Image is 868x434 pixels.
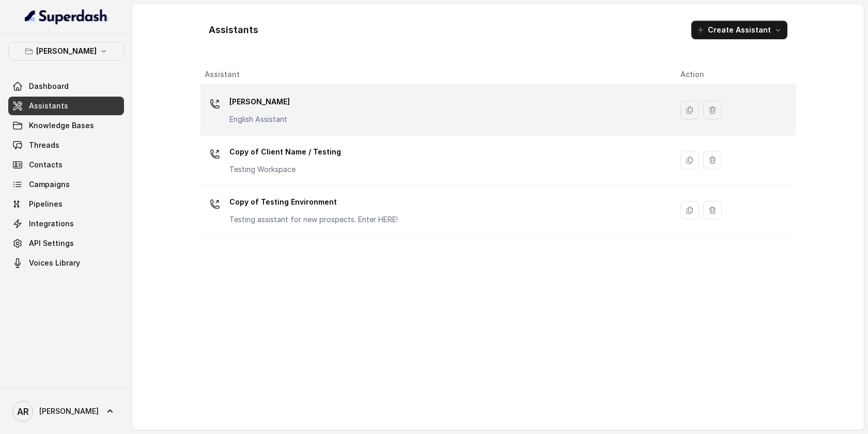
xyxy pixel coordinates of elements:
a: Campaigns [8,175,124,194]
a: Dashboard [8,77,124,96]
h1: Assistants [209,22,258,38]
span: Voices Library [29,258,80,268]
span: API Settings [29,238,74,249]
span: Threads [29,140,59,150]
a: Integrations [8,214,124,233]
p: English Assistant [229,114,290,125]
a: Assistants [8,97,124,115]
th: Assistant [200,64,672,85]
span: Integrations [29,219,74,229]
span: Campaigns [29,179,70,190]
button: Create Assistant [691,21,787,39]
p: [PERSON_NAME] [229,94,290,110]
a: Knowledge Bases [8,116,124,135]
p: Testing assistant for new prospects. Enter HERE! [229,214,398,225]
span: [PERSON_NAME] [39,406,99,416]
span: Assistants [29,101,68,111]
a: Voices Library [8,254,124,272]
p: Copy of Client Name / Testing [229,144,341,160]
text: AR [17,406,29,417]
img: light.svg [25,8,108,25]
a: API Settings [8,234,124,253]
th: Action [672,64,796,85]
span: Contacts [29,160,63,170]
a: [PERSON_NAME] [8,397,124,426]
p: [PERSON_NAME] [36,45,97,57]
a: Pipelines [8,195,124,213]
span: Pipelines [29,199,63,209]
span: Dashboard [29,81,69,91]
button: [PERSON_NAME] [8,42,124,60]
a: Threads [8,136,124,154]
p: Testing Workspace [229,164,341,175]
p: Copy of Testing Environment [229,194,398,210]
span: Knowledge Bases [29,120,94,131]
a: Contacts [8,156,124,174]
